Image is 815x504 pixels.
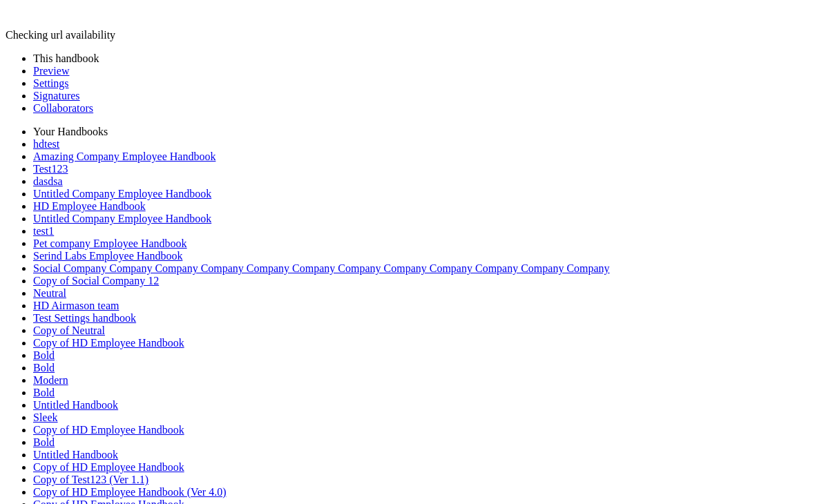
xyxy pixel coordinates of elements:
a: dasdsa [33,175,63,187]
a: Test Settings handbook [33,312,136,324]
a: Untitled Company Employee Handbook [33,188,211,200]
a: hdtest [33,138,59,150]
a: Copy of HD Employee Handbook [33,461,184,473]
li: This handbook [33,52,809,65]
span: Checking url availability [6,29,115,41]
a: Bold [33,387,55,398]
a: HD Airmason team [33,300,119,311]
a: Bold [33,436,55,448]
a: Untitled Handbook [33,399,118,411]
a: Copy of Neutral [33,324,105,336]
a: Copy of HD Employee Handbook [33,424,184,436]
a: test1 [33,225,54,237]
a: Test123 [33,163,68,175]
a: Bold [33,362,55,374]
a: Copy of HD Employee Handbook (Ver 4.0) [33,486,227,498]
a: Neutral [33,287,66,299]
a: Copy of Social Company 12 [33,275,159,287]
a: Collaborators [33,102,93,114]
a: Copy of Test123 (Ver 1.1) [33,474,148,485]
a: Settings [33,77,69,89]
a: Amazing Company Employee Handbook [33,151,215,162]
a: Sleek [33,411,58,423]
a: Modern [33,374,68,386]
li: Your Handbooks [33,126,809,138]
a: HD Employee Handbook [33,200,146,212]
a: Signatures [33,90,80,101]
a: Untitled Company Employee Handbook [33,213,211,224]
a: Bold [33,349,55,361]
a: Preview [33,65,69,77]
a: Serind Labs Employee Handbook [33,250,182,262]
a: Untitled Handbook [33,449,118,461]
a: Social Company Company Company Company Company Company Company Company Company Company Company Co... [33,262,610,274]
a: Pet company Employee Handbook [33,238,187,249]
a: Copy of HD Employee Handbook [33,337,184,349]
